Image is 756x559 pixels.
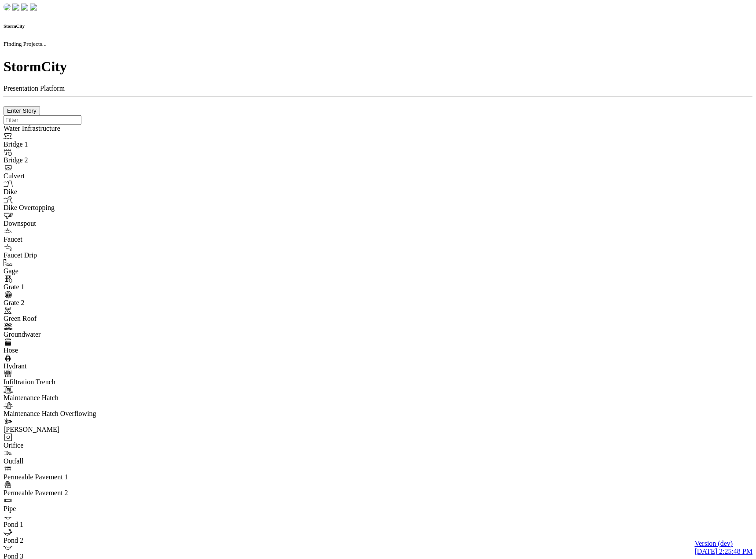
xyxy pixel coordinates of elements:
span: [DATE] 2:25:48 PM [694,548,752,555]
div: Hose [4,346,123,354]
img: chi-fish-up.png [21,4,28,11]
div: Faucet [4,235,123,243]
div: Pond 2 [4,537,123,544]
h6: StormCity [4,23,752,29]
h1: StormCity [4,59,752,75]
div: Water Infrastructure [4,125,123,132]
small: Finding Projects... [4,40,47,47]
input: Filter [4,115,81,125]
div: Hydrant [4,362,123,370]
div: Maintenance Hatch [4,394,123,402]
div: Grate 2 [4,299,123,307]
span: Presentation Platform [4,85,65,92]
div: Permeable Pavement 1 [4,473,123,481]
div: Grate 1 [4,283,123,291]
div: Maintenance Hatch Overflowing [4,410,123,418]
div: Pond 1 [4,521,123,529]
div: Orifice [4,441,123,449]
div: [PERSON_NAME] [4,426,123,434]
div: Permeable Pavement 2 [4,489,123,497]
img: chi-fish-blink.png [4,4,11,11]
div: Culvert [4,172,123,180]
img: chi-fish-blink.png [30,4,37,11]
a: Version (dev) [DATE] 2:25:48 PM [694,540,752,555]
div: Pipe [4,505,123,513]
div: Gage [4,267,123,275]
div: Bridge 2 [4,156,123,164]
div: Groundwater [4,331,123,338]
div: Bridge 1 [4,140,123,148]
div: Downspout [4,220,123,228]
div: Faucet Drip [4,251,123,259]
div: Green Roof [4,315,123,323]
div: Infiltration Trench [4,378,123,386]
div: Outfall [4,457,123,465]
button: Enter Story [4,106,40,115]
div: Dike [4,188,123,196]
div: Dike Overtopping [4,204,123,212]
img: chi-fish-down.png [12,4,19,11]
